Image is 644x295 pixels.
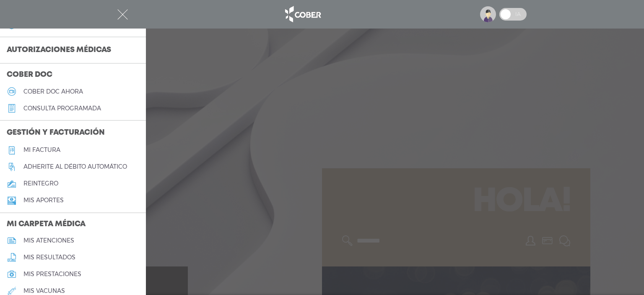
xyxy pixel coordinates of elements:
[23,88,83,95] h5: Cober doc ahora
[23,271,81,278] h5: mis prestaciones
[23,254,75,261] h5: mis resultados
[23,180,58,187] h5: reintegro
[480,6,496,22] img: profile-placeholder.svg
[280,4,325,24] img: logo_cober_home-white.png
[23,237,74,244] h5: mis atenciones
[23,105,101,112] h5: consulta programada
[23,197,64,204] h5: Mis aportes
[23,146,60,154] h5: Mi factura
[117,9,128,20] img: Cober_menu-close-white.svg
[23,287,65,295] h5: mis vacunas
[23,163,127,170] h5: Adherite al débito automático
